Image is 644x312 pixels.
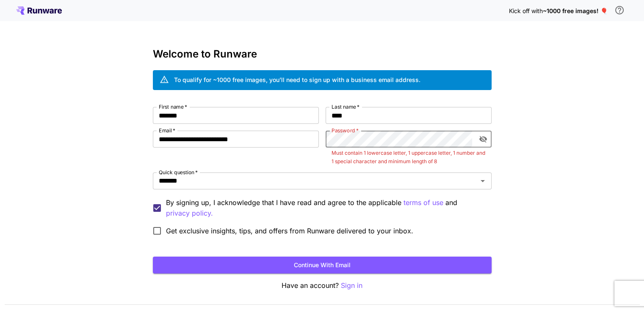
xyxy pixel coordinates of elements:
span: Get exclusive insights, tips, and offers from Runware delivered to your inbox. [166,226,413,236]
button: By signing up, I acknowledge that I have read and agree to the applicable and privacy policy. [404,197,443,208]
label: Email [159,127,175,134]
label: Password [332,127,359,134]
button: By signing up, I acknowledge that I have read and agree to the applicable terms of use and [166,208,213,219]
p: terms of use [404,197,443,208]
button: Open [477,175,489,187]
span: Kick off with [509,7,543,14]
p: By signing up, I acknowledge that I have read and agree to the applicable and [166,197,485,219]
button: Sign in [341,280,362,291]
label: Last name [332,103,359,110]
button: In order to qualify for free credit, you need to sign up with a business email address and click ... [611,2,628,19]
button: Continue with email [153,257,492,274]
h3: Welcome to Runware [153,48,492,60]
button: toggle password visibility [475,131,491,147]
p: privacy policy. [166,208,213,219]
label: Quick question [159,169,198,176]
p: Must contain 1 lowercase letter, 1 uppercase letter, 1 number and 1 special character and minimum... [332,149,486,166]
span: ~1000 free images! 🎈 [543,7,608,14]
label: First name [159,103,187,110]
div: To qualify for ~1000 free images, you’ll need to sign up with a business email address. [174,75,420,84]
p: Have an account? [153,280,492,291]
